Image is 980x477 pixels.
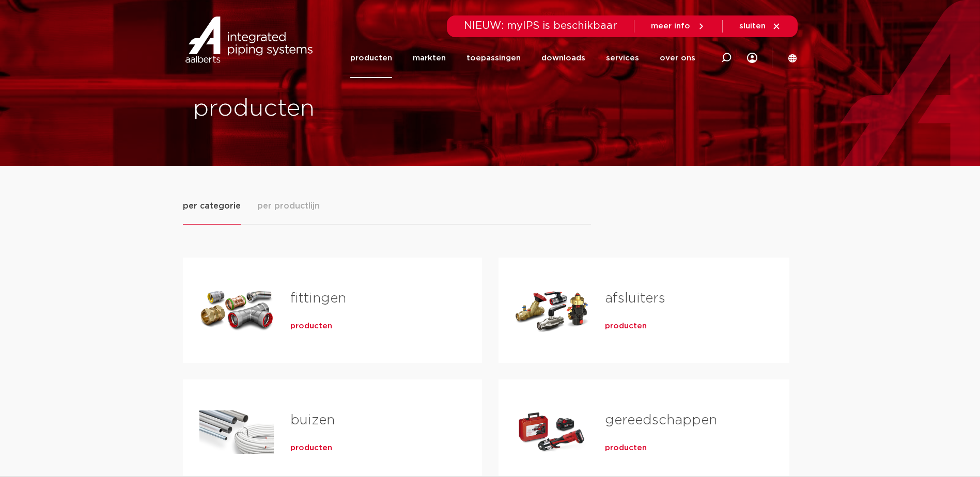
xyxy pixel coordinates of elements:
span: per categorie [183,200,241,212]
a: downloads [541,38,585,78]
a: buizen [290,414,335,427]
a: toepassingen [466,38,521,78]
a: producten [350,38,392,78]
a: producten [290,321,332,331]
a: producten [290,443,332,453]
a: markten [413,38,446,78]
a: producten [605,321,647,331]
span: sluiten [739,22,766,30]
a: meer info [651,22,706,31]
a: fittingen [290,292,346,305]
a: afsluiters [605,292,665,305]
h1: producten [193,92,485,125]
span: meer info [651,22,690,30]
span: NIEUW: myIPS is beschikbaar [464,21,617,31]
a: producten [605,443,647,453]
span: per productlijn [257,200,320,212]
a: services [606,38,639,78]
nav: Menu [350,38,695,78]
a: over ons [660,38,695,78]
a: gereedschappen [605,414,717,427]
a: sluiten [739,22,781,31]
